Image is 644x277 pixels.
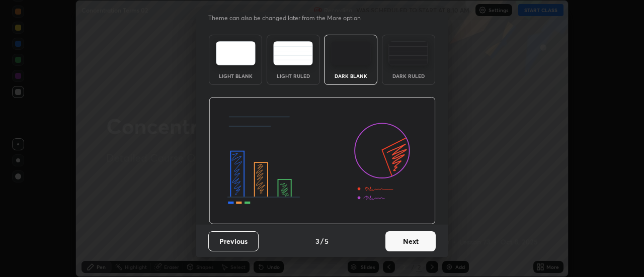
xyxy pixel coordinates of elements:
div: Dark Blank [331,73,371,78]
h4: 5 [325,236,329,246]
p: Theme can also be changed later from the More option [208,14,371,23]
img: lightRuledTheme.5fabf969.svg [273,41,313,65]
div: Dark Ruled [388,73,429,78]
h4: / [320,236,324,246]
img: darkThemeBanner.d06ce4a2.svg [209,97,436,225]
img: lightTheme.e5ed3b09.svg [216,41,256,65]
button: Next [385,231,436,251]
img: darkTheme.f0cc69e5.svg [331,41,371,65]
div: Light Ruled [273,73,313,78]
div: Light Blank [215,73,256,78]
h4: 3 [315,236,319,246]
button: Previous [208,231,259,251]
img: darkRuledTheme.de295e13.svg [388,41,428,65]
